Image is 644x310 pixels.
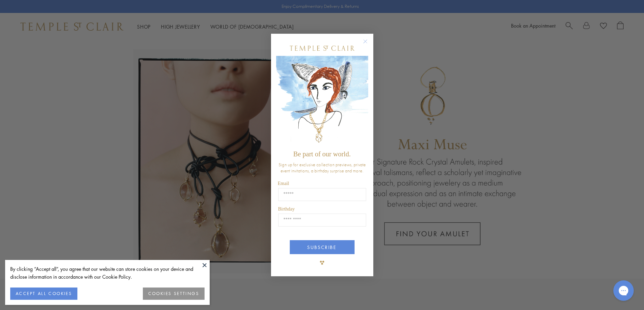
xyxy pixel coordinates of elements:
button: Close dialog [364,41,373,49]
button: COOKIES SETTINGS [143,288,205,300]
span: Birthday [278,206,295,212]
img: TSC [315,256,329,269]
input: Email [278,188,366,201]
span: Be part of our world. [293,150,350,158]
img: Temple St. Clair [290,46,355,51]
img: c4a9eb12-d91a-4d4a-8ee0-386386f4f338.jpeg [276,56,368,147]
span: Email [278,181,289,186]
iframe: Gorgias live chat messenger [610,278,637,303]
button: SUBSCRIBE [290,240,355,254]
span: Sign up for exclusive collection previews, private event invitations, a birthday surprise and more. [279,161,366,174]
button: ACCEPT ALL COOKIES [10,288,77,300]
div: By clicking “Accept all”, you agree that our website can store cookies on your device and disclos... [10,265,205,281]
